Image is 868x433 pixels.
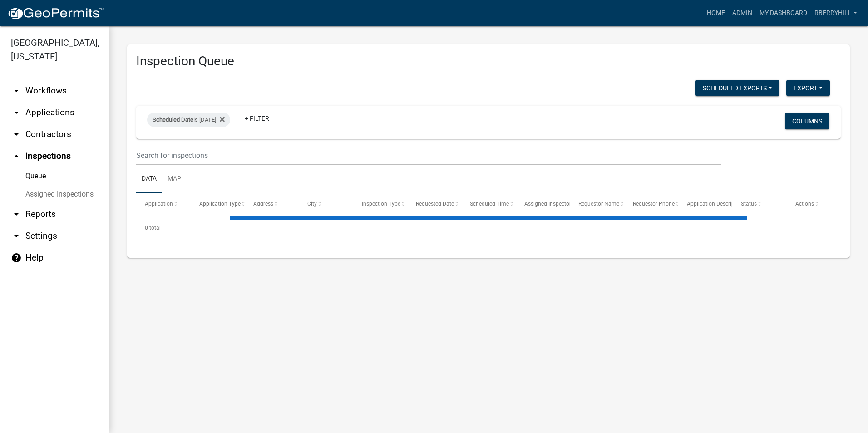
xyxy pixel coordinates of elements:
[253,201,273,207] span: Address
[785,113,829,129] button: Columns
[732,193,786,215] datatable-header-cell: Status
[786,80,830,96] button: Export
[147,113,230,127] div: is [DATE]
[299,193,353,215] datatable-header-cell: City
[470,201,509,207] span: Scheduled Time
[633,201,675,207] span: Requestor Phone
[307,201,317,207] span: City
[362,201,400,207] span: Inspection Type
[237,110,276,127] a: + Filter
[136,165,162,194] a: Data
[795,201,814,207] span: Actions
[578,201,619,207] span: Requestor Name
[136,146,721,165] input: Search for inspections
[703,5,729,22] a: Home
[687,201,744,207] span: Application Description
[199,201,241,207] span: Application Type
[11,209,22,220] i: arrow_drop_down
[516,193,570,215] datatable-header-cell: Assigned Inspector
[756,5,811,22] a: My Dashboard
[153,116,193,123] span: Scheduled Date
[11,231,22,241] i: arrow_drop_down
[145,201,173,207] span: Application
[407,193,461,215] datatable-header-cell: Requested Date
[136,54,841,69] h3: Inspection Queue
[11,151,22,162] i: arrow_drop_up
[11,129,22,140] i: arrow_drop_down
[524,201,571,207] span: Assigned Inspector
[11,85,22,96] i: arrow_drop_down
[624,193,678,215] datatable-header-cell: Requestor Phone
[416,201,454,207] span: Requested Date
[136,216,841,239] div: 0 total
[162,165,187,194] a: Map
[190,193,244,215] datatable-header-cell: Application Type
[136,193,190,215] datatable-header-cell: Application
[461,193,515,215] datatable-header-cell: Scheduled Time
[787,193,841,215] datatable-header-cell: Actions
[741,201,757,207] span: Status
[11,107,22,118] i: arrow_drop_down
[678,193,732,215] datatable-header-cell: Application Description
[11,252,22,263] i: help
[353,193,407,215] datatable-header-cell: Inspection Type
[245,193,299,215] datatable-header-cell: Address
[695,80,779,96] button: Scheduled Exports
[811,5,861,22] a: rberryhill
[729,5,756,22] a: Admin
[570,193,624,215] datatable-header-cell: Requestor Name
